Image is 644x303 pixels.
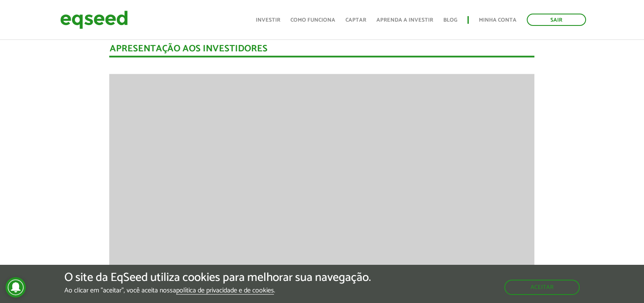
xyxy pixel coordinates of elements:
[376,17,433,23] a: Aprenda a investir
[64,286,371,295] p: Ao clicar em "aceitar", você aceita nossa .
[64,271,371,284] h5: O site da EqSeed utiliza cookies para melhorar sua navegação.
[504,280,580,295] button: Aceitar
[176,287,274,295] a: política de privacidade e de cookies
[290,17,335,23] a: Como funciona
[527,14,586,26] a: Sair
[256,17,280,23] a: Investir
[479,17,517,23] a: Minha conta
[109,44,534,57] div: Apresentação aos investidores
[345,17,366,23] a: Captar
[443,17,457,23] a: Blog
[60,8,128,31] img: EqSeed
